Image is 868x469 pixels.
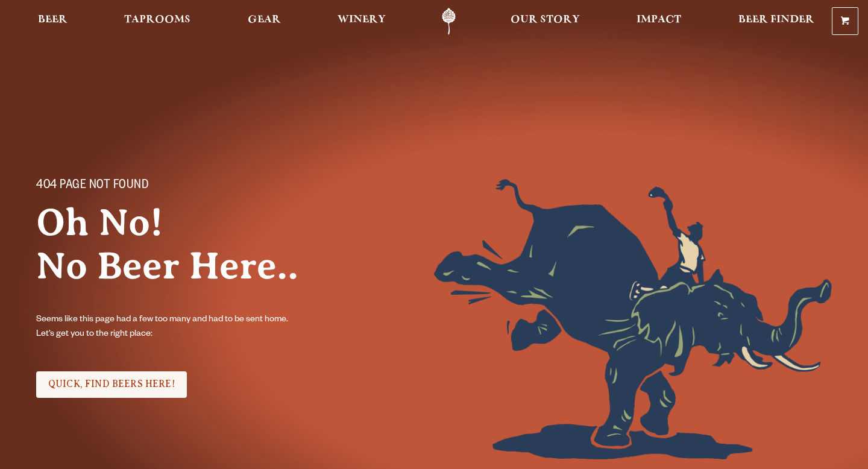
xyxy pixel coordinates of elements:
[426,8,471,35] a: Odell Home
[36,201,325,288] h2: Oh No! No Beer Here..
[434,179,832,459] img: Foreground404
[116,8,198,35] a: Taprooms
[629,8,689,35] a: Impact
[330,8,394,35] a: Winery
[338,15,386,25] span: Winery
[36,313,301,342] p: Seems like this page had a few too many and had to be sent home. Let’s get you to the right place:
[511,15,580,25] span: Our Story
[30,8,75,35] a: Beer
[38,15,68,25] span: Beer
[738,15,814,25] span: Beer Finder
[36,179,301,194] p: 404 PAGE NOT FOUND
[248,15,281,25] span: Gear
[503,8,588,35] a: Our Story
[48,379,175,389] span: QUICK, FIND BEERS HERE!
[36,370,187,400] div: Check it Out
[240,8,289,35] a: Gear
[637,15,681,25] span: Impact
[124,15,190,25] span: Taprooms
[731,8,822,35] a: Beer Finder
[36,371,187,398] a: QUICK, FIND BEERS HERE!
